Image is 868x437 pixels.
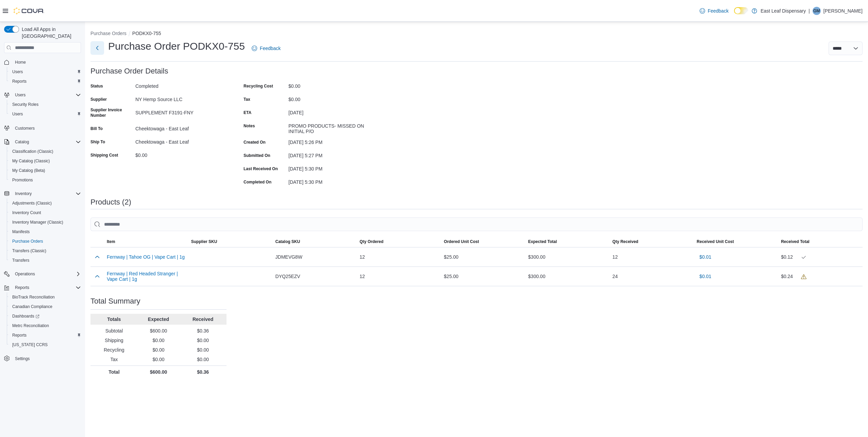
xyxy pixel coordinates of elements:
[12,284,81,292] span: Reports
[244,179,271,185] label: Completed On
[15,271,35,277] span: Operations
[808,7,810,15] p: |
[7,67,84,77] button: Users
[107,254,185,260] button: Fernway | Tahoe OG | Vape Cart | 1g
[104,236,188,247] button: Item
[699,254,711,260] span: $0.01
[12,220,63,225] span: Inventory Manager (Classic)
[708,7,729,14] span: Feedback
[697,239,734,244] span: Received Unit Cost
[12,248,46,254] span: Transfers (Classic)
[7,175,84,185] button: Promotions
[10,218,66,226] a: Inventory Manager (Classic)
[7,227,84,237] button: Manifests
[813,7,820,15] span: GM
[781,253,860,261] div: $0.12
[15,191,32,196] span: Inventory
[7,109,84,119] button: Users
[90,30,863,38] nav: An example of EuiBreadcrumbs
[182,346,224,353] p: $0.00
[10,147,81,156] span: Classification (Classic)
[90,83,103,89] label: Status
[244,123,255,129] label: Notes
[10,256,32,264] a: Transfers
[182,316,224,323] p: Received
[7,292,84,302] button: BioTrack Reconciliation
[10,293,57,301] a: BioTrack Reconciliation
[7,237,84,246] button: Purchase Orders
[12,270,81,278] span: Operations
[12,323,49,328] span: Metrc Reconciliation
[244,166,278,172] label: Last Received On
[182,356,224,363] p: $0.00
[90,67,168,75] h3: Purchase Order Details
[108,39,245,53] h1: Purchase Order PODKX0-755
[10,77,29,85] a: Reports
[10,77,81,85] span: Reports
[12,158,50,164] span: My Catalog (Classic)
[288,107,380,115] div: [DATE]
[12,304,52,309] span: Canadian Compliance
[12,284,32,292] button: Reports
[12,124,81,132] span: Customers
[135,81,227,89] div: Completed
[12,138,32,146] button: Catalog
[12,190,34,198] button: Inventory
[182,369,224,375] p: $0.36
[12,333,27,338] span: Reports
[12,149,53,154] span: Classification (Classic)
[90,107,133,118] label: Supplier Invoice Number
[12,138,81,146] span: Catalog
[90,152,118,158] label: Shipping Cost
[12,342,48,347] span: [US_STATE] CCRS
[249,42,283,55] a: Feedback
[90,126,103,131] label: Bill To
[90,198,131,206] h3: Products (2)
[12,58,81,66] span: Home
[182,327,224,334] p: $0.36
[778,236,863,247] button: Received Total
[93,356,135,363] p: Tax
[135,150,227,158] div: $0.00
[7,246,84,256] button: Transfers (Classic)
[4,54,81,381] nav: Complex example
[697,250,714,264] button: $0.01
[288,150,380,158] div: [DATE] 5:27 PM
[12,200,52,206] span: Adjustments (Classic)
[10,157,81,165] span: My Catalog (Classic)
[10,331,81,339] span: Reports
[357,236,441,247] button: Qty Ordered
[12,190,81,198] span: Inventory
[90,139,105,145] label: Ship To
[93,316,135,323] p: Totals
[244,83,273,89] label: Recycling Cost
[823,7,863,15] p: [PERSON_NAME]
[14,7,44,14] img: Cova
[10,322,81,330] span: Metrc Reconciliation
[10,312,81,320] span: Dashboards
[7,198,84,208] button: Adjustments (Classic)
[93,337,135,344] p: Shipping
[15,356,30,361] span: Settings
[135,94,227,102] div: NY Hemp Source LLC
[90,41,104,55] button: Next
[107,239,115,244] span: Item
[93,346,135,353] p: Recycling
[613,239,638,244] span: Qty Received
[525,236,610,247] button: Expected Total
[7,302,84,311] button: Canadian Compliance
[288,120,380,134] div: PROMO PRODUCTS- MISSED ON INITIAL P/O
[15,92,26,98] span: Users
[12,270,38,278] button: Operations
[12,91,81,99] span: Users
[525,250,610,264] div: $300.00
[1,189,84,198] button: Inventory
[10,100,81,109] span: Security Roles
[357,270,441,283] div: 12
[276,253,302,261] span: JDMEVG8W
[7,330,84,340] button: Reports
[138,369,180,375] p: $600.00
[191,239,217,244] span: Supplier SKU
[781,239,809,244] span: Received Total
[10,176,36,184] a: Promotions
